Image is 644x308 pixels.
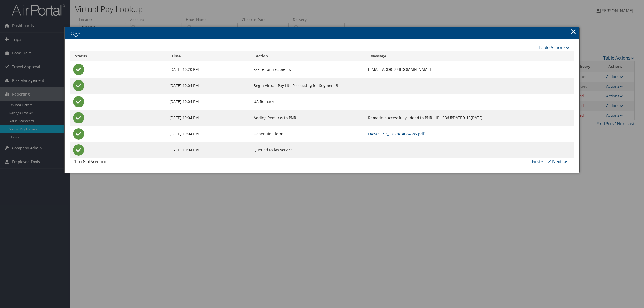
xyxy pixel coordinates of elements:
td: [EMAIL_ADDRESS][DOMAIN_NAME] [365,61,574,78]
td: Generating form [251,126,365,142]
td: Fax report recipients [251,61,365,78]
td: [DATE] 10:20 PM [167,61,251,78]
td: [DATE] 10:04 PM [167,126,251,142]
td: [DATE] 10:04 PM [167,94,251,110]
td: Queued to fax service [251,142,365,158]
th: Time: activate to sort column ascending [167,51,251,61]
td: [DATE] 10:04 PM [167,142,251,158]
th: Status: activate to sort column ascending [70,51,167,61]
div: 1 to 6 of records [74,158,192,167]
a: Close [570,26,576,37]
th: Action: activate to sort column ascending [251,51,365,61]
a: Next [552,159,562,164]
a: 1 [550,159,552,164]
td: [DATE] 10:04 PM [167,110,251,126]
a: First [532,159,541,164]
a: D4YX3C-S3_1760414684685.pdf [368,131,424,136]
td: [DATE] 10:04 PM [167,78,251,94]
th: Message: activate to sort column ascending [365,51,574,61]
a: Prev [541,159,550,164]
a: Table Actions [539,45,570,50]
td: Remarks successfully added to PNR: HPL-S3/UPDATED-13[DATE] [365,110,574,126]
td: UA Remarks [251,94,365,110]
a: Last [562,159,570,164]
h2: Logs [65,27,579,39]
td: Adding Remarks to PNR [251,110,365,126]
span: 6 [90,159,93,164]
td: Begin Virtual Pay Lite Processing for Segment 3 [251,78,365,94]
